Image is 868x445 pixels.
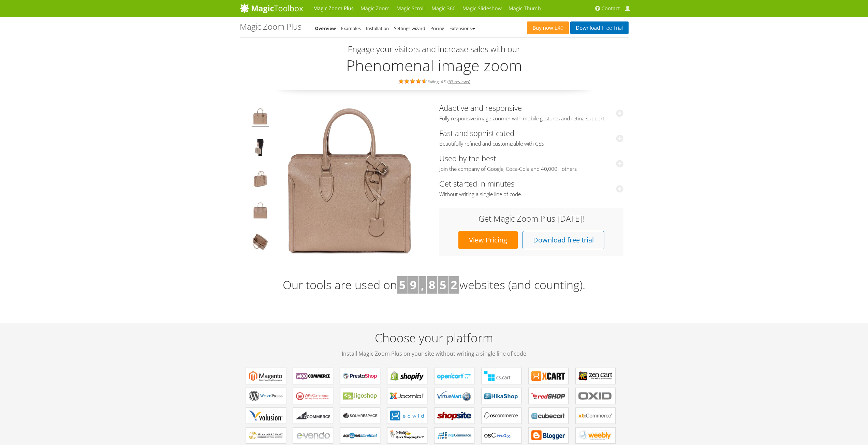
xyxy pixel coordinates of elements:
[387,407,427,424] a: Magic Zoom Plus for ECWID
[252,108,269,127] img: Product image zoom example
[241,45,627,54] h3: Engage your visitors and increase sales with our
[528,388,569,404] a: Magic Zoom Plus for redSHOP
[249,391,283,401] b: Magic Zoom Plus for WordPress
[575,388,616,404] a: Magic Zoom Plus for OXID
[315,25,336,31] a: Overview
[252,202,269,221] img: Hover image zoom example
[523,231,604,249] a: Download free trial
[439,128,623,147] a: Fast and sophisticatedBeautifully refined and customizable with CSS
[434,407,474,424] a: Magic Zoom Plus for ShopSite
[340,388,380,404] a: Magic Zoom Plus for Jigoshop
[246,388,286,404] a: Magic Zoom Plus for WordPress
[527,21,569,34] a: Buy now£49
[439,153,623,173] a: Used by the bestJoin the company of Google, Coca-Cola and 40,000+ others
[293,407,333,424] a: Magic Zoom Plus for Bigcommerce
[439,166,623,173] span: Join the company of Google, Coca-Cola and 40,000+ others
[602,5,620,12] span: Contact
[293,388,333,404] a: Magic Zoom Plus for WP e-Commerce
[484,371,518,381] b: Magic Zoom Plus for CS-Cart
[553,25,564,31] span: £49
[252,170,269,190] img: jQuery image zoom example
[446,214,617,223] h3: Get Magic Zoom Plus [DATE]!
[439,103,623,122] a: Adaptive and responsiveFully responsive image zoomer with mobile gestures and retina support.
[387,427,427,444] a: Magic Zoom Plus for GoDaddy Shopping Cart
[437,371,471,381] b: Magic Zoom Plus for OpenCart
[448,79,469,85] a: 63 reviews
[246,407,286,424] a: Magic Zoom Plus for Volusion
[450,25,475,31] a: Extensions
[575,427,616,444] a: Magic Zoom Plus for Weebly
[570,21,628,34] a: DownloadFree Trial
[439,140,623,147] span: Beautifully refined and customizable with CSS
[531,371,565,381] b: Magic Zoom Plus for X-Cart
[421,277,424,293] b: ,
[293,427,333,444] a: Magic Zoom Plus for e-vendo
[484,391,518,401] b: Magic Zoom Plus for HikaShop
[246,427,286,444] a: Magic Zoom Plus for Miva Merchant
[340,368,380,384] a: Magic Zoom Plus for PrestaShop
[434,368,474,384] a: Magic Zoom Plus for OpenCart
[528,427,569,444] a: Magic Zoom Plus for Blogger
[240,329,629,358] h2: Choose your platform
[578,371,613,381] b: Magic Zoom Plus for Zen Cart
[240,22,301,31] h1: Magic Zoom Plus
[481,368,521,384] a: Magic Zoom Plus for CS-Cart
[481,407,521,424] a: Magic Zoom Plus for osCommerce
[437,430,471,441] b: Magic Zoom Plus for nopCommerce
[394,25,425,31] a: Settings wizard
[296,411,330,421] b: Magic Zoom Plus for Bigcommerce
[249,371,283,381] b: Magic Zoom Plus for Magento
[434,388,474,404] a: Magic Zoom Plus for VirtueMart
[296,391,330,401] b: Magic Zoom Plus for WP e-Commerce
[437,391,471,401] b: Magic Zoom Plus for VirtueMart
[240,350,629,358] span: Install Magic Zoom Plus on your site without writing a single line of code
[531,430,565,441] b: Magic Zoom Plus for Blogger
[240,77,629,85] div: Rating: 4.9 ( )
[390,430,424,441] b: Magic Zoom Plus for GoDaddy Shopping Cart
[578,430,613,441] b: Magic Zoom Plus for Weebly
[249,430,283,441] b: Magic Zoom Plus for Miva Merchant
[252,233,269,252] img: JavaScript zoom tool example
[430,25,444,31] a: Pricing
[343,411,377,421] b: Magic Zoom Plus for Squarespace
[410,277,416,293] b: 9
[429,277,435,293] b: 8
[575,407,616,424] a: Magic Zoom Plus for xt:Commerce
[246,368,286,384] a: Magic Zoom Plus for Magento
[528,407,569,424] a: Magic Zoom Plus for CubeCart
[387,388,427,404] a: Magic Zoom Plus for Joomla
[531,391,565,401] b: Magic Zoom Plus for redSHOP
[439,191,623,198] span: Without writing a single line of code.
[390,371,424,381] b: Magic Zoom Plus for Shopify
[481,388,521,404] a: Magic Zoom Plus for HikaShop
[341,25,361,31] a: Examples
[240,57,629,74] h2: Phenomenal image zoom
[439,178,623,198] a: Get started in minutesWithout writing a single line of code.
[240,3,303,13] img: MagicToolbox.com - Image tools for your website
[484,430,518,441] b: Magic Zoom Plus for osCMax
[343,430,377,441] b: Magic Zoom Plus for AspDotNetStorefront
[296,371,330,381] b: Magic Zoom Plus for WooCommerce
[273,104,426,257] img: Magic Zoom Plus Demo
[390,411,424,421] b: Magic Zoom Plus for ECWID
[340,427,380,444] a: Magic Zoom Plus for AspDotNetStorefront
[340,407,380,424] a: Magic Zoom Plus for Squarespace
[481,427,521,444] a: Magic Zoom Plus for osCMax
[296,430,330,441] b: Magic Zoom Plus for e-vendo
[249,411,283,421] b: Magic Zoom Plus for Volusion
[531,411,565,421] b: Magic Zoom Plus for CubeCart
[343,371,377,381] b: Magic Zoom Plus for PrestaShop
[293,368,333,384] a: Magic Zoom Plus for WooCommerce
[366,25,389,31] a: Installation
[440,277,446,293] b: 5
[578,411,613,421] b: Magic Zoom Plus for xt:Commerce
[458,231,518,249] a: View Pricing
[484,411,518,421] b: Magic Zoom Plus for osCommerce
[434,427,474,444] a: Magic Zoom Plus for nopCommerce
[343,391,377,401] b: Magic Zoom Plus for Jigoshop
[528,368,569,384] a: Magic Zoom Plus for X-Cart
[399,277,406,293] b: 5
[240,276,629,294] h3: Our tools are used on websites (and counting).
[439,115,623,122] span: Fully responsive image zoomer with mobile gestures and retina support.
